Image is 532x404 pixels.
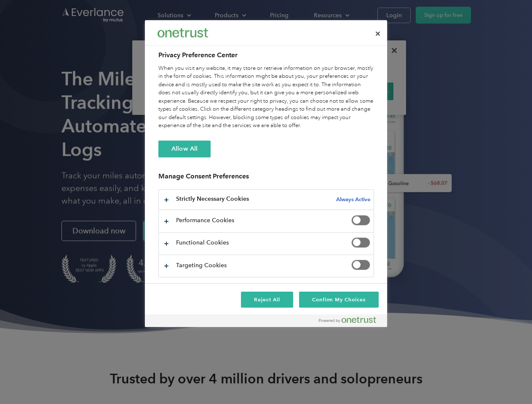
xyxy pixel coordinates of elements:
[145,20,387,327] div: Preference center
[145,20,387,327] div: Privacy Preference Center
[158,64,374,130] div: When you visit any website, it may store or retrieve information on your browser, mostly in the f...
[299,292,379,308] button: Confirm My Choices
[158,172,374,185] h3: Manage Consent Preferences
[319,316,376,323] img: Powered by OneTrust Opens in a new Tab
[319,316,383,327] a: Powered by OneTrust Opens in a new Tab
[158,50,374,60] h2: Privacy Preference Center
[158,141,211,157] button: Allow All
[158,24,208,41] div: Everlance
[369,24,387,43] button: Close
[158,28,208,37] img: Everlance
[241,292,293,308] button: Reject All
